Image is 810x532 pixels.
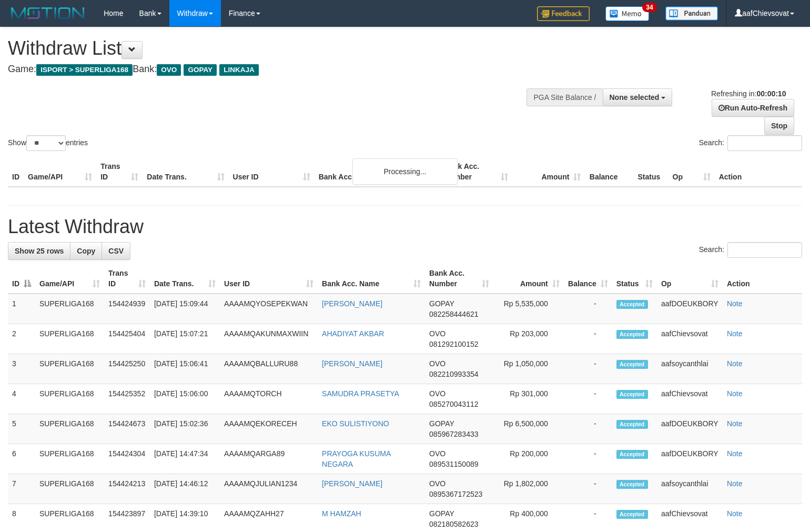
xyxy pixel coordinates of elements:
[104,294,150,324] td: 154424939
[429,460,478,468] span: Copy 089531150089 to clipboard
[425,264,493,294] th: Bank Acc. Number: activate to sort column ascending
[104,384,150,414] td: 154425352
[727,419,743,428] a: Note
[642,3,656,12] span: 34
[564,414,612,444] td: -
[429,370,478,378] span: Copy 082210993354 to clipboard
[8,354,35,384] td: 3
[322,389,399,398] a: SAMUDRA PRASETYA
[150,414,220,444] td: [DATE] 15:02:36
[322,419,389,428] a: EKO SULISTIYONO
[150,444,220,474] td: [DATE] 14:47:34
[616,300,648,309] span: Accepted
[8,264,35,294] th: ID: activate to sort column descending
[8,157,24,187] th: ID
[229,157,315,187] th: User ID
[315,157,440,187] th: Bank Acc. Name
[440,157,512,187] th: Bank Acc. Number
[35,384,104,414] td: SUPERLIGA168
[77,247,95,255] span: Copy
[70,242,102,260] a: Copy
[616,360,648,369] span: Accepted
[493,354,564,384] td: Rp 1,050,000
[429,400,478,408] span: Copy 085270043112 to clipboard
[657,264,723,294] th: Op: activate to sort column ascending
[585,157,633,187] th: Balance
[143,157,228,187] th: Date Trans.
[493,294,564,324] td: Rp 5,535,000
[712,99,794,117] a: Run Auto-Refresh
[657,294,723,324] td: aafDOEUKBORY
[564,384,612,414] td: -
[429,340,478,348] span: Copy 081292100152 to clipboard
[35,354,104,384] td: SUPERLIGA168
[429,310,478,318] span: Copy 082258444621 to clipboard
[35,264,104,294] th: Game/API: activate to sort column ascending
[493,324,564,354] td: Rp 203,000
[605,6,650,21] img: Button%20Memo.svg
[322,329,384,338] a: AHADIYAT AKBAR
[429,419,454,428] span: GOPAY
[318,264,425,294] th: Bank Acc. Name: activate to sort column ascending
[564,294,612,324] td: -
[220,324,318,354] td: AAAAMQAKUNMAXWIIN
[8,444,35,474] td: 6
[429,430,478,438] span: Copy 085967283433 to clipboard
[8,324,35,354] td: 2
[657,354,723,384] td: aafsoycanthlai
[493,444,564,474] td: Rp 200,000
[493,474,564,504] td: Rp 1,802,000
[219,64,259,76] span: LINKAJA
[8,242,70,260] a: Show 25 rows
[8,135,88,151] label: Show entries
[727,299,743,308] a: Note
[8,64,530,75] h4: Game: Bank:
[537,6,590,21] img: Feedback.jpg
[564,264,612,294] th: Balance: activate to sort column ascending
[104,264,150,294] th: Trans ID: activate to sort column ascending
[35,414,104,444] td: SUPERLIGA168
[322,449,390,468] a: PRAYOGA KUSUMA NEGARA
[429,520,478,528] span: Copy 082180582623 to clipboard
[150,384,220,414] td: [DATE] 15:06:00
[612,264,657,294] th: Status: activate to sort column ascending
[96,157,143,187] th: Trans ID
[322,359,382,368] a: [PERSON_NAME]
[429,509,454,518] span: GOPAY
[610,93,660,102] span: None selected
[493,414,564,444] td: Rp 6,500,000
[429,490,482,498] span: Copy 0895367172523 to clipboard
[657,474,723,504] td: aafsoycanthlai
[220,384,318,414] td: AAAAMQTORCH
[429,299,454,308] span: GOPAY
[616,450,648,459] span: Accepted
[657,444,723,474] td: aafDOEUKBORY
[727,242,802,258] input: Search:
[429,449,445,458] span: OVO
[102,242,130,260] a: CSV
[564,474,612,504] td: -
[8,294,35,324] td: 1
[35,474,104,504] td: SUPERLIGA168
[665,6,718,21] img: panduan.png
[26,135,66,151] select: Showentries
[699,242,802,258] label: Search:
[322,479,382,488] a: [PERSON_NAME]
[564,444,612,474] td: -
[8,474,35,504] td: 7
[616,480,648,489] span: Accepted
[429,329,445,338] span: OVO
[24,157,96,187] th: Game/API
[512,157,585,187] th: Amount
[35,294,104,324] td: SUPERLIGA168
[35,444,104,474] td: SUPERLIGA168
[322,299,382,308] a: [PERSON_NAME]
[657,414,723,444] td: aafDOEUKBORY
[493,384,564,414] td: Rp 301,000
[633,157,668,187] th: Status
[727,479,743,488] a: Note
[220,474,318,504] td: AAAAMQJULIAN1234
[220,294,318,324] td: AAAAMQYOSEPEKWAN
[429,389,445,398] span: OVO
[104,354,150,384] td: 154425250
